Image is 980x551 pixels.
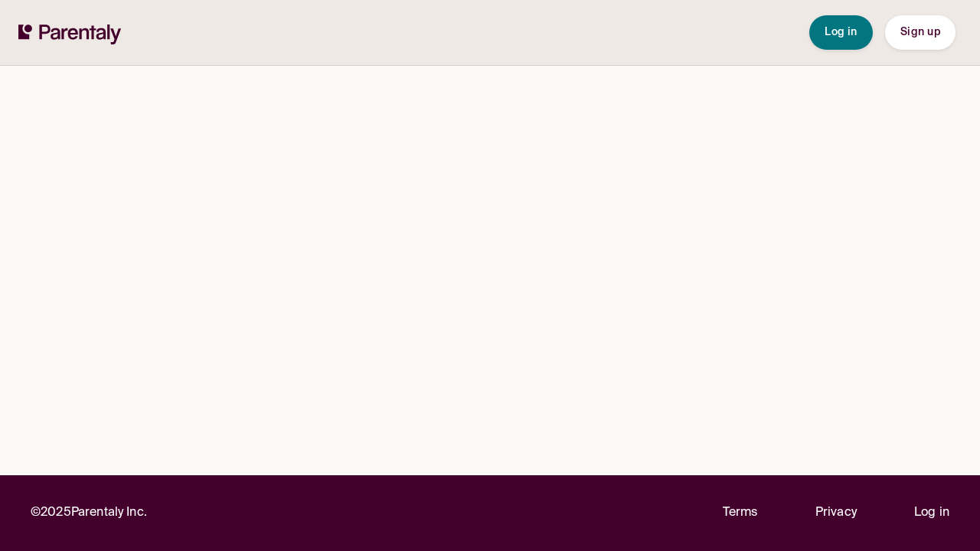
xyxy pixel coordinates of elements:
[31,503,147,523] p: © 2025 Parentaly Inc.
[809,15,873,50] button: Log in
[723,503,758,523] a: Terms
[825,27,857,37] span: Log in
[914,503,949,523] a: Log in
[815,503,857,523] a: Privacy
[885,15,955,50] button: Sign up
[900,27,940,37] span: Sign up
